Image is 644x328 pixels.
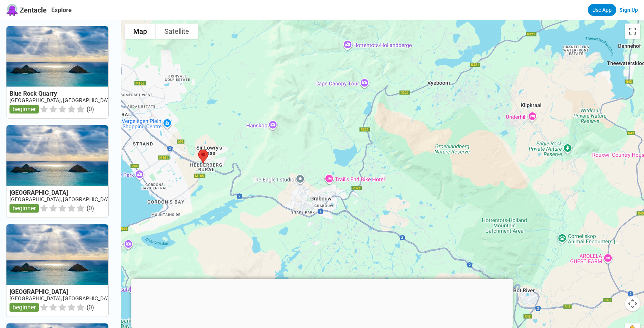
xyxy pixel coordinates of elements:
a: Sign Up [619,7,638,13]
a: Use App [588,4,616,16]
a: Explore [51,6,72,14]
button: Toggle fullscreen view [625,24,640,39]
button: Map camera controls [625,296,640,311]
img: Zentacle logo [6,4,18,16]
button: Show street map [125,24,156,39]
span: Zentacle [20,6,47,14]
button: Show satellite imagery [156,24,198,39]
a: Zentacle logoZentacle [6,4,47,16]
iframe: Advertisement [131,279,513,326]
a: [GEOGRAPHIC_DATA], [GEOGRAPHIC_DATA], [GEOGRAPHIC_DATA] [9,97,168,103]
